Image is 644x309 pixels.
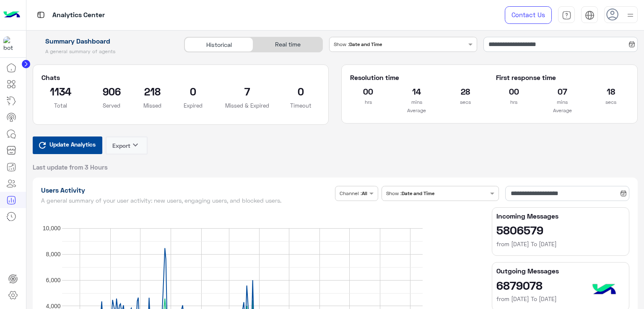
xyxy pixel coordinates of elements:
[496,73,629,82] h5: First response time
[399,98,435,106] p: mins
[350,98,386,106] p: hrs
[505,6,552,24] a: Contact Us
[42,85,80,98] h2: 1134
[496,278,625,292] h2: 6879078
[174,85,213,98] h2: 0
[33,48,175,55] h5: A general summary of agents
[282,101,320,110] p: Timeout
[225,85,269,98] h2: 7
[3,36,18,51] img: 1403182699927242
[496,267,625,275] h5: Outgoing Messages
[350,73,483,82] h5: Resolution time
[33,136,102,154] button: Update Analytics
[544,98,580,106] p: mins
[589,276,619,305] img: hulul-logo.png
[496,98,532,106] p: hrs
[349,41,382,47] b: Date and Time
[282,85,320,98] h2: 0
[447,98,483,106] p: secs
[625,10,636,21] img: profile
[46,251,60,257] text: 8,000
[47,139,98,150] span: Update Analytics
[143,85,161,98] h2: 218
[184,37,253,52] div: Historical
[350,85,386,98] h2: 00
[350,106,483,115] p: Average
[593,98,629,106] p: secs
[562,10,571,20] img: tab
[593,85,629,98] h2: 18
[544,85,580,98] h2: 07
[585,10,595,20] img: tab
[106,136,148,154] button: Exportkeyboard_arrow_down
[33,163,108,171] span: Last update from 3 Hours
[46,277,60,283] text: 6,000
[253,37,322,52] div: Real time
[42,73,320,82] h5: Chats
[42,225,60,232] text: 10,000
[36,10,46,20] img: tab
[92,101,131,110] p: Served
[399,85,435,98] h2: 14
[496,106,629,115] p: Average
[143,101,161,110] p: Missed
[362,190,367,196] b: All
[33,37,175,45] h1: Summary Dashboard
[41,186,332,194] h1: Users Activity
[92,85,131,98] h2: 906
[174,101,213,110] p: Expired
[225,101,269,110] p: Missed & Expired
[558,6,575,24] a: tab
[402,190,434,196] b: Date and Time
[41,197,332,204] h5: A general summary of your user activity: new users, engaging users, and blocked users.
[447,85,483,98] h2: 28
[52,10,105,21] p: Analytics Center
[496,295,625,303] h6: from [DATE] To [DATE]
[496,223,625,237] h2: 5806579
[496,240,625,248] h6: from [DATE] To [DATE]
[496,212,625,220] h5: Incoming Messages
[496,85,532,98] h2: 00
[130,140,140,150] i: keyboard_arrow_down
[42,101,80,110] p: Total
[46,302,60,309] text: 4,000
[3,6,20,24] img: Logo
